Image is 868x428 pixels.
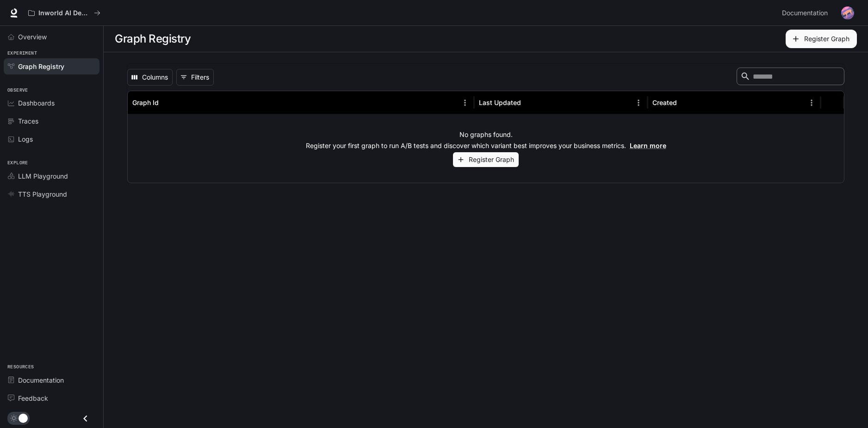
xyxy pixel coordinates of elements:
[479,99,521,106] div: Last Updated
[18,98,55,108] span: Dashboards
[786,30,857,48] button: Register Graph
[4,372,99,388] a: Documentation
[306,141,666,150] p: Register your first graph to run A/B tests and discover which variant best improves your business...
[18,32,47,42] span: Overview
[4,58,99,74] a: Graph Registry
[132,99,159,106] div: Graph Id
[841,6,854,19] img: User avatar
[805,96,818,110] button: Menu
[19,413,28,423] span: Dark mode toggle
[782,7,828,19] span: Documentation
[18,189,67,199] span: TTS Playground
[115,30,191,48] h1: Graph Registry
[18,62,64,71] span: Graph Registry
[838,4,857,22] button: User avatar
[176,69,214,86] button: Show filters
[4,186,99,202] a: TTS Playground
[24,4,105,22] button: All workspaces
[18,134,33,144] span: Logs
[4,131,99,147] a: Logs
[737,68,844,87] div: Search
[4,95,99,111] a: Dashboards
[630,142,666,149] a: Learn more
[632,96,645,110] button: Menu
[678,96,692,110] button: Sort
[458,96,472,110] button: Menu
[38,9,90,17] p: Inworld AI Demos
[127,69,173,86] button: Select columns
[4,113,99,129] a: Traces
[4,29,99,45] a: Overview
[778,4,835,22] a: Documentation
[522,96,536,110] button: Sort
[18,375,64,385] span: Documentation
[459,130,513,139] p: No graphs found.
[453,152,519,167] button: Register Graph
[652,99,677,106] div: Created
[160,96,174,110] button: Sort
[75,409,96,428] button: Close drawer
[4,390,99,406] a: Feedback
[18,393,48,403] span: Feedback
[18,171,68,181] span: LLM Playground
[4,168,99,184] a: LLM Playground
[18,116,38,126] span: Traces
